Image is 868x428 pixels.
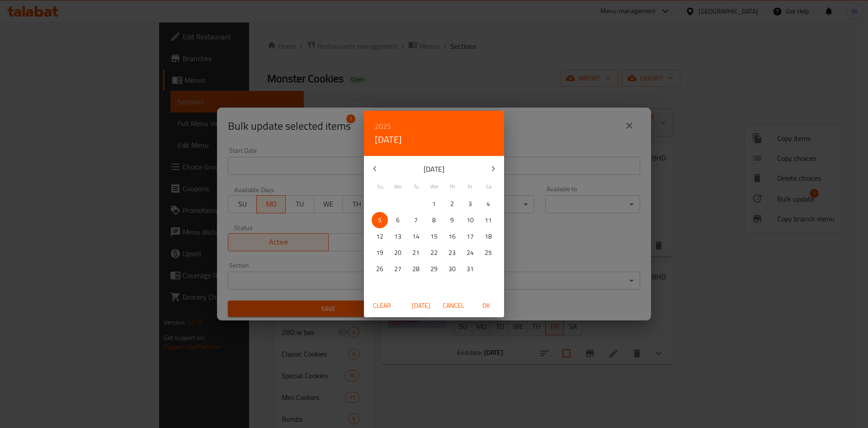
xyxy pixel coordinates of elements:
p: 27 [394,263,401,275]
p: 28 [412,263,420,275]
button: 19 [372,245,388,261]
p: 19 [376,247,383,259]
p: [DATE] [386,164,482,174]
button: 15 [426,228,442,245]
p: 11 [485,215,492,226]
button: 22 [426,245,442,261]
button: [DATE] [375,132,402,147]
p: 22 [430,247,438,259]
button: 29 [426,261,442,277]
button: [DATE] [406,297,435,314]
button: 1 [426,196,442,212]
span: Clear [371,300,393,311]
button: 2 [444,196,460,212]
button: 11 [480,212,496,228]
p: 31 [467,263,474,275]
span: OK [475,300,497,311]
p: 24 [467,247,474,259]
p: 12 [376,231,383,242]
button: 10 [462,212,478,228]
button: 21 [408,245,424,261]
button: 6 [390,212,406,228]
p: 1 [432,198,436,210]
p: 18 [485,231,492,242]
p: 15 [430,231,438,242]
p: 7 [414,215,418,226]
button: 5 [372,212,388,228]
span: Tu [408,183,424,191]
p: 26 [376,263,383,275]
button: 12 [372,228,388,245]
span: We [426,183,442,191]
span: [DATE] [410,300,432,311]
button: 20 [390,245,406,261]
p: 17 [467,231,474,242]
span: Th [444,183,460,191]
p: 14 [412,231,420,242]
button: Cancel [439,297,468,314]
p: 5 [378,215,382,226]
span: Su [372,183,388,191]
span: Cancel [443,300,464,311]
p: 16 [448,231,456,242]
button: 7 [408,212,424,228]
button: 18 [480,228,496,245]
button: 24 [462,245,478,261]
button: 3 [462,196,478,212]
p: 25 [485,247,492,259]
p: 29 [430,263,438,275]
p: 23 [448,247,456,259]
button: 9 [444,212,460,228]
span: Sa [480,183,496,191]
p: 20 [394,247,401,259]
button: 28 [408,261,424,277]
button: OK [472,297,500,314]
button: 4 [480,196,496,212]
button: 13 [390,228,406,245]
button: 30 [444,261,460,277]
span: Mo [390,183,406,191]
span: Fr [462,183,478,191]
button: 31 [462,261,478,277]
p: 30 [448,263,456,275]
p: 13 [394,231,401,242]
button: 25 [480,245,496,261]
p: 21 [412,247,420,259]
p: 6 [396,215,400,226]
button: 2025 [375,120,391,132]
p: 10 [467,215,474,226]
button: 14 [408,228,424,245]
button: 8 [426,212,442,228]
button: 23 [444,245,460,261]
button: 27 [390,261,406,277]
button: Clear [368,297,396,314]
p: 2 [450,198,454,210]
p: 8 [432,215,436,226]
button: 17 [462,228,478,245]
p: 9 [450,215,454,226]
button: 16 [444,228,460,245]
button: 26 [372,261,388,277]
p: 4 [486,198,490,210]
p: 3 [468,198,472,210]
